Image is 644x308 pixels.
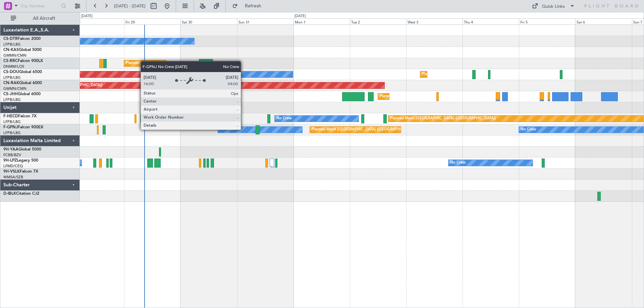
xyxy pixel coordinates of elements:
a: DNMM/LOS [3,64,24,69]
span: F-GPNJ [3,125,18,129]
div: Mon 1 [293,18,350,24]
a: LFPB/LBG [3,119,21,124]
a: CS-RRCFalcon 900LX [3,59,43,63]
span: 9H-VSLK [3,170,20,174]
a: D-IBLKCitation CJ2 [3,192,39,196]
a: LFPB/LBG [3,130,21,135]
span: F-HECD [3,114,18,118]
a: LFPB/LBG [3,42,21,47]
a: LFPB/LBG [3,75,21,80]
span: CS-RRC [3,59,18,63]
a: F-HECDFalcon 7X [3,114,37,118]
a: GMMN/CMN [3,86,26,91]
a: CS-DTRFalcon 2000 [3,37,41,41]
span: CS-JHH [3,92,18,96]
span: Refresh [239,4,267,8]
a: 9H-VSLKFalcon 7X [3,170,38,174]
a: 9H-YAAGlobal 5000 [3,147,41,151]
a: GMMN/CMN [3,53,26,58]
a: WMSA/SZB [3,175,23,180]
div: [DATE] [81,13,93,19]
div: Planned Maint [GEOGRAPHIC_DATA] ([GEOGRAPHIC_DATA]) [380,91,485,102]
span: 9H-YAA [3,147,18,151]
a: LFPB/LBG [3,97,21,102]
span: CS-DOU [3,70,19,74]
span: All Aircraft [17,16,71,21]
a: F-GPNJFalcon 900EX [3,125,43,129]
div: Fri 5 [519,18,575,24]
span: 9H-LPZ [3,159,17,163]
div: Quick Links [542,3,565,10]
div: Planned Maint [GEOGRAPHIC_DATA] ([GEOGRAPHIC_DATA]) [126,58,231,68]
div: No Crew [450,158,466,168]
span: CN-KAS [3,48,19,52]
span: CN-RAK [3,81,19,85]
a: CS-DOUGlobal 6500 [3,70,42,74]
button: Refresh [229,1,269,11]
div: No Crew [276,114,292,124]
div: Thu 4 [463,18,519,24]
input: Trip Number [20,1,59,11]
div: Planned Maint [GEOGRAPHIC_DATA] ([GEOGRAPHIC_DATA]) [312,125,417,135]
div: Sun 31 [237,18,293,24]
div: No Crew [521,125,536,135]
button: All Aircraft [7,13,73,24]
div: Wed 3 [406,18,463,24]
button: Quick Links [529,1,578,11]
div: [DATE] [294,13,306,19]
span: D-IBLK [3,192,16,196]
a: FCBB/BZV [3,152,21,158]
a: LFMD/CEQ [3,164,23,169]
div: Tue 2 [350,18,406,24]
div: Fri 29 [124,18,180,24]
div: Sat 6 [575,18,632,24]
div: Thu 28 [68,18,124,24]
div: Planned Maint [GEOGRAPHIC_DATA] ([GEOGRAPHIC_DATA]) [390,114,496,124]
div: Planned Maint [GEOGRAPHIC_DATA] ([GEOGRAPHIC_DATA]) [422,69,528,79]
a: CN-RAKGlobal 6000 [3,81,42,85]
div: No Crew [220,125,235,135]
span: [DATE] - [DATE] [114,3,146,9]
a: CS-JHHGlobal 6000 [3,92,41,96]
div: Sat 30 [180,18,237,24]
a: 9H-LPZLegacy 500 [3,159,38,163]
span: CS-DTR [3,37,18,41]
a: CN-KASGlobal 5000 [3,48,42,52]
